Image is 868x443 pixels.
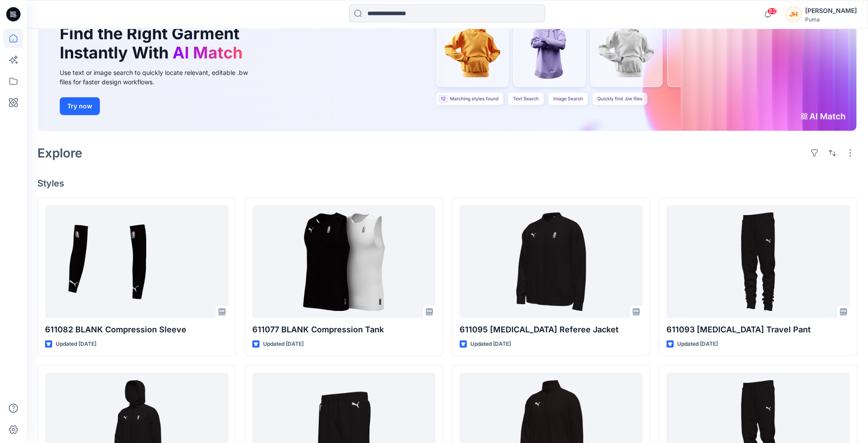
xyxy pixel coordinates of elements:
h4: Styles [37,178,857,189]
span: AI Match [173,43,243,62]
div: Use text or image search to quickly locate relevant, editable .bw files for faster design workflows. [60,68,260,87]
a: 611093 BAL Travel Pant [666,205,850,318]
p: Updated [DATE] [263,339,304,349]
h1: Find the Right Garment Instantly With [60,24,247,62]
div: JH [786,6,802,22]
h2: Explore [37,146,82,160]
p: 611095 [MEDICAL_DATA] Referee Jacket [460,323,643,336]
p: 611082 BLANK Compression Sleeve [45,323,228,336]
p: Updated [DATE] [470,339,511,349]
p: Updated [DATE] [677,339,718,349]
span: 82 [767,8,777,15]
p: 611077 BLANK Compression Tank [252,323,436,336]
p: Updated [DATE] [56,339,96,349]
a: 611095 BAL Referee Jacket [460,205,643,318]
p: 611093 [MEDICAL_DATA] Travel Pant [666,323,850,336]
div: [PERSON_NAME] [805,5,857,16]
button: Try now [60,97,100,115]
a: 611077 BLANK Compression Tank [252,205,436,318]
a: 611082 BLANK Compression Sleeve [45,205,228,318]
div: Puma [805,16,857,23]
